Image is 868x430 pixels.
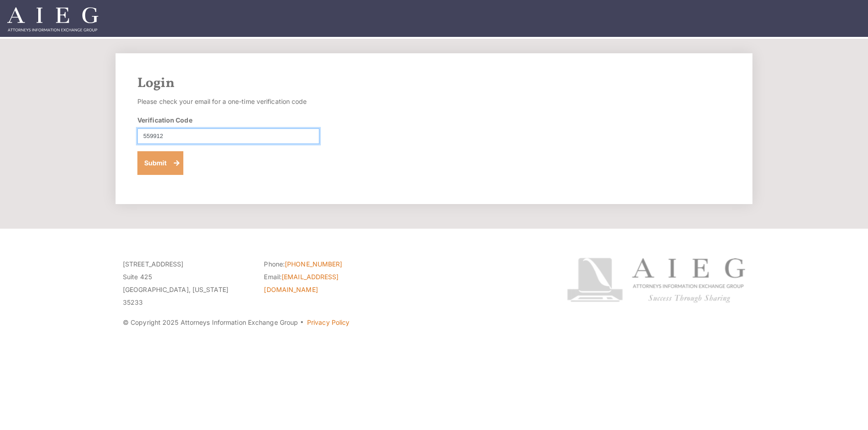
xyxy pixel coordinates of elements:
label: Verification Code [137,115,192,125]
a: [PHONE_NUMBER] [285,260,342,268]
li: Email: [264,271,391,296]
img: Attorneys Information Exchange Group [7,7,98,31]
a: [EMAIL_ADDRESS][DOMAIN_NAME] [264,273,338,293]
li: Phone: [264,258,391,271]
p: © Copyright 2025 Attorneys Information Exchange Group [123,316,533,329]
img: Attorneys Information Exchange Group logo [567,258,745,303]
button: Submit [137,151,183,175]
p: Please check your email for a one-time verification code [137,95,319,108]
h2: Login [137,75,731,92]
a: Privacy Policy [307,318,349,326]
p: [STREET_ADDRESS] Suite 425 [GEOGRAPHIC_DATA], [US_STATE] 35233 [123,258,250,309]
span: · [300,322,304,327]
